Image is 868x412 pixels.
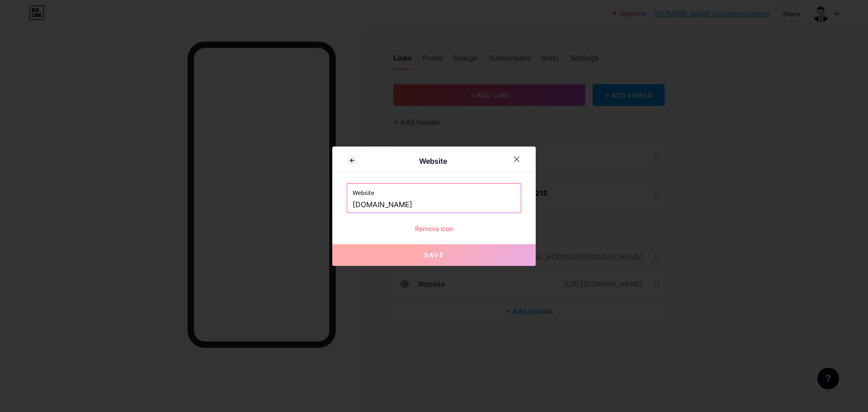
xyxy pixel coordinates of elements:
label: Website [353,184,515,197]
div: Website [358,156,509,166]
input: https://yourwebsite.com/ [353,197,515,213]
button: Save [332,244,536,266]
div: Remove icon [347,224,521,233]
span: Save [424,251,444,259]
